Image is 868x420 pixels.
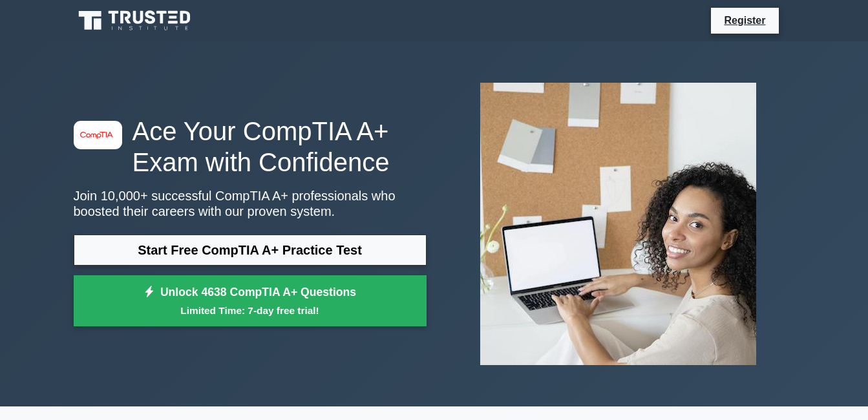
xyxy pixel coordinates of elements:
[74,188,427,219] p: Join 10,000+ successful CompTIA A+ professionals who boosted their careers with our proven system.
[716,12,773,28] a: Register
[74,116,427,178] h1: Ace Your CompTIA A+ Exam with Confidence
[74,235,427,266] a: Start Free CompTIA A+ Practice Test
[90,303,410,318] small: Limited Time: 7-day free trial!
[74,275,427,327] a: Unlock 4638 CompTIA A+ QuestionsLimited Time: 7-day free trial!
